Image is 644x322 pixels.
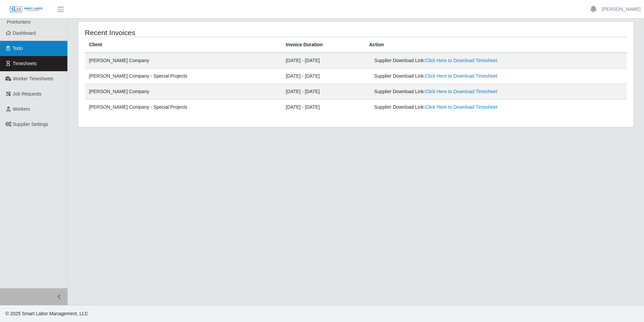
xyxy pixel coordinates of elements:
[425,89,497,94] a: Click Here to Download Timesheet
[425,104,497,110] a: Click Here to Download Timesheet
[85,53,282,69] td: [PERSON_NAME] Company
[425,58,497,63] a: Click Here to Download Timesheet
[374,57,533,64] div: Supplier Download Link:
[374,88,533,95] div: Supplier Download Link:
[7,19,31,25] span: ProHunters
[13,106,30,112] span: Workers
[85,37,282,53] th: Client
[282,84,365,100] td: [DATE] - [DATE]
[13,46,23,51] span: Todo
[9,6,43,13] img: SLM Logo
[13,30,36,36] span: Dashboard
[282,37,365,53] th: Invoice Duration
[602,6,641,13] a: [PERSON_NAME]
[365,37,627,53] th: Action
[282,53,365,69] td: [DATE] - [DATE]
[13,76,53,81] span: Worker Timesheets
[425,73,497,79] a: Click Here to Download Timesheet
[13,122,49,127] span: Supplier Settings
[282,100,365,115] td: [DATE] - [DATE]
[13,91,42,97] span: Job Requests
[85,84,282,100] td: [PERSON_NAME] Company
[282,69,365,84] td: [DATE] - [DATE]
[85,28,305,37] h4: Recent Invoices
[5,311,88,316] span: © 2025 Smart Labor Management, LLC
[374,73,533,80] div: Supplier Download Link:
[85,69,282,84] td: [PERSON_NAME] Company - Special Projects
[85,100,282,115] td: [PERSON_NAME] Company - Special Projects
[374,104,533,111] div: Supplier Download Link:
[13,61,37,66] span: Timesheets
